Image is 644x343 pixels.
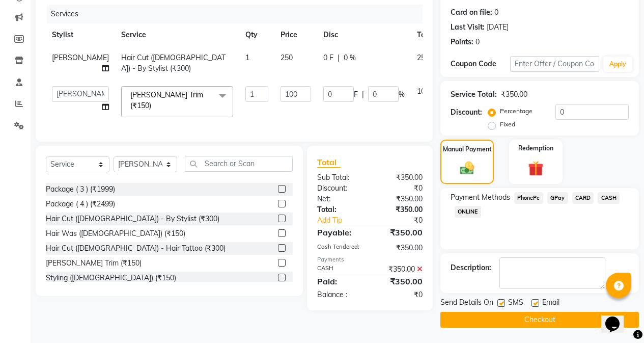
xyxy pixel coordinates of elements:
div: ₹350.00 [370,264,430,275]
div: Cash Tendered: [310,243,370,253]
div: Payments [317,255,423,264]
span: [PERSON_NAME] Trim (₹150) [130,90,203,110]
span: GPay [547,192,568,204]
th: Service [115,23,239,46]
div: ₹350.00 [370,275,430,287]
div: Sub Total: [310,172,370,183]
div: ₹350.00 [501,89,527,100]
div: Payable: [310,226,370,239]
label: Percentage [500,107,533,116]
iframe: chat widget [601,302,634,333]
span: Email [542,297,559,310]
th: Qty [239,23,274,46]
input: Search or Scan [185,156,293,172]
div: Package ( 3 ) (₹1999) [46,184,115,195]
span: 0 % [344,52,356,63]
span: SMS [508,297,523,310]
div: ₹0 [370,183,430,194]
img: _gift.svg [523,159,548,178]
div: Discount: [451,107,482,118]
span: ONLINE [455,206,481,218]
button: Checkout [440,312,639,328]
th: Total [411,23,440,46]
div: Balance : [310,289,370,300]
div: CASH [310,264,370,275]
div: Package ( 4 ) (₹2499) [46,199,115,209]
span: Send Details On [440,297,493,310]
span: CASH [598,192,620,204]
div: Coupon Code [451,59,510,69]
div: 0 [475,37,480,47]
div: ₹0 [380,215,430,226]
div: Hair Was ([DEMOGRAPHIC_DATA]) (₹150) [46,228,185,239]
span: 1 [245,53,249,62]
div: 0 [494,7,498,18]
span: Hair Cut ([DEMOGRAPHIC_DATA]) - By Stylist (₹300) [121,53,226,73]
th: Disc [317,23,411,46]
div: Points: [451,37,473,47]
div: Services [47,5,430,23]
span: 250 [417,53,429,62]
div: Discount: [310,183,370,194]
th: Price [274,23,317,46]
div: ₹350.00 [370,172,430,183]
button: Apply [603,57,632,72]
div: ₹350.00 [370,194,430,204]
span: Payment Methods [451,192,510,203]
div: Card on file: [451,7,492,18]
span: | [338,52,340,63]
div: ₹350.00 [370,243,430,253]
a: Add Tip [310,215,380,226]
span: 0 F [323,52,333,63]
div: ₹350.00 [370,204,430,215]
span: PhonePe [514,192,543,204]
img: _cash.svg [456,160,479,176]
div: Net: [310,194,370,204]
div: Styling ([DEMOGRAPHIC_DATA]) (₹150) [46,273,176,283]
div: Hair Cut ([DEMOGRAPHIC_DATA]) - Hair Tattoo (₹300) [46,243,226,254]
span: % [399,89,405,100]
th: Stylist [46,23,115,46]
div: Paid: [310,275,370,287]
span: | [362,89,364,100]
div: Total: [310,204,370,215]
span: 100 [417,87,429,96]
div: ₹0 [370,289,430,300]
div: Description: [451,262,491,273]
div: Last Visit: [451,22,485,33]
div: ₹350.00 [370,226,430,239]
label: Redemption [518,144,553,153]
div: Hair Cut ([DEMOGRAPHIC_DATA]) - By Stylist (₹300) [46,214,219,224]
span: F [354,89,358,100]
span: Total [317,157,341,168]
span: [PERSON_NAME] [52,53,109,62]
div: [DATE] [487,22,509,33]
label: Fixed [500,120,515,129]
span: 250 [281,53,293,62]
div: [PERSON_NAME] Trim (₹150) [46,258,142,269]
input: Enter Offer / Coupon Code [510,56,599,72]
a: x [151,101,156,110]
span: CARD [572,192,594,204]
label: Manual Payment [443,145,492,154]
div: Service Total: [451,89,497,100]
